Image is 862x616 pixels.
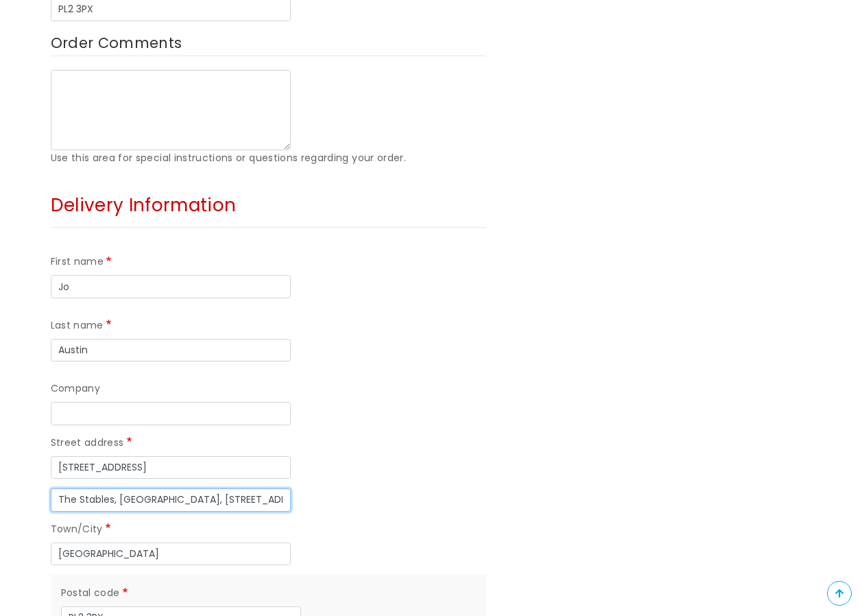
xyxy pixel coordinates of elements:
label: First name [51,254,115,270]
label: Company [51,381,100,397]
label: Last name [51,318,115,334]
label: Town/City [51,521,114,538]
span: Delivery Information [51,193,237,217]
label: Postal code [61,585,130,602]
label: Street address [51,435,134,451]
label: Order Comments [51,31,486,56]
div: Use this area for special instructions or questions regarding your order. [51,150,486,167]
